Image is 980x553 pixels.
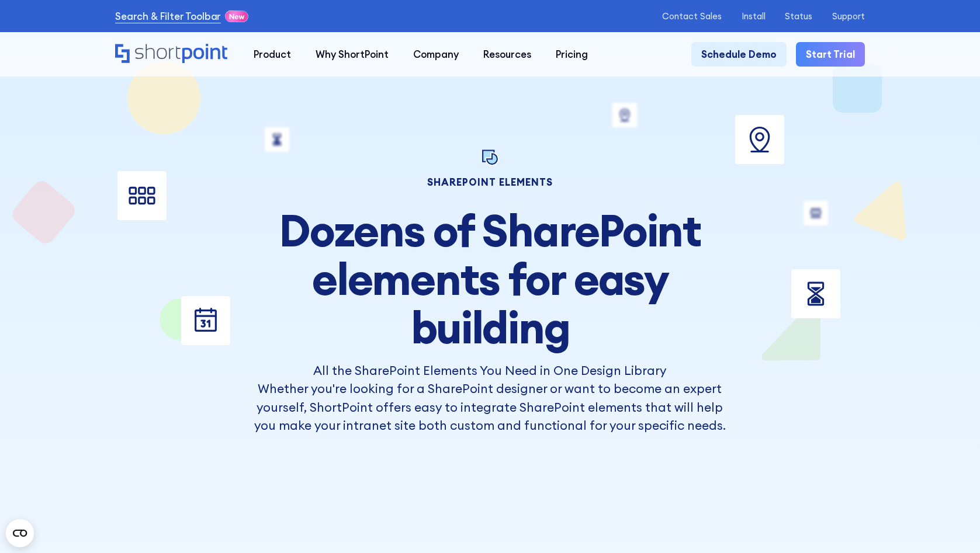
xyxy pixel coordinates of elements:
div: Resources [483,47,531,61]
h2: Dozens of SharePoint elements for easy building [247,206,732,352]
a: Install [742,11,766,21]
a: Support [832,11,865,21]
div: Pricing [556,47,588,61]
button: Open CMP widget [6,519,34,547]
p: Whether you're looking for a SharePoint designer or want to become an expert yourself, ShortPoint... [247,380,732,434]
a: Why ShortPoint [303,42,401,67]
a: Search & Filter Toolbar [115,9,221,23]
a: Resources [471,42,543,67]
h1: SHAREPOINT ELEMENTS [247,178,732,187]
a: Schedule Demo [691,42,787,67]
a: Pricing [543,42,600,67]
a: Start Trial [796,42,865,67]
a: Company [401,42,471,67]
a: Contact Sales [662,11,722,21]
a: Home [115,44,229,65]
iframe: Chat Widget [922,497,980,553]
h3: All the SharePoint Elements You Need in One Design Library [247,361,732,380]
a: Status [785,11,812,21]
div: Why ShortPoint [316,47,389,61]
div: Company [413,47,459,61]
a: Product [241,42,303,67]
div: Product [254,47,291,61]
